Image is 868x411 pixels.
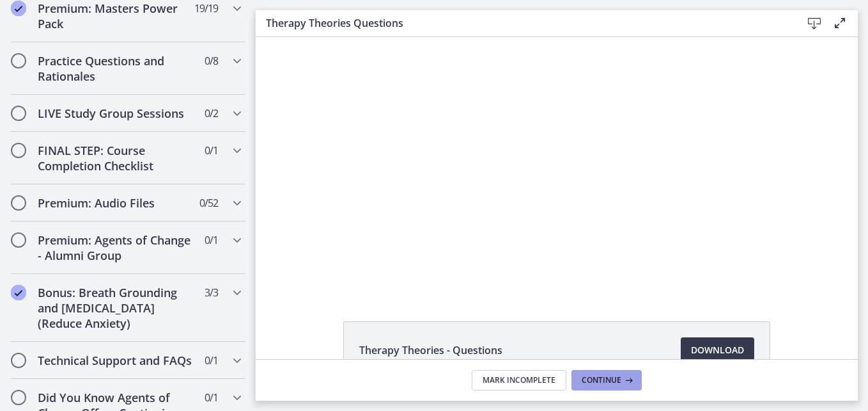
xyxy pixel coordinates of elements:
a: Download [681,337,754,363]
h2: Premium: Masters Power Pack [38,1,194,31]
h2: Technical Support and FAQs [38,353,194,368]
h2: Premium: Audio Files [38,195,194,211]
span: 0 / 1 [205,232,218,248]
h2: FINAL STEP: Course Completion Checklist [38,143,194,173]
span: Download [691,342,744,358]
span: 0 / 1 [205,143,218,158]
span: 0 / 52 [199,195,218,211]
h2: Premium: Agents of Change - Alumni Group [38,232,194,263]
span: 0 / 2 [205,106,218,121]
button: Continue [571,370,642,391]
h3: Therapy Theories Questions [266,15,781,31]
span: 0 / 1 [205,353,218,368]
span: 0 / 8 [205,53,218,68]
span: 3 / 3 [205,285,218,300]
i: Completed [11,1,26,16]
i: Completed [11,285,26,300]
span: Continue [582,375,621,385]
h2: LIVE Study Group Sessions [38,106,194,121]
span: 19 / 19 [194,1,218,16]
h2: Practice Questions and Rationales [38,53,194,84]
span: Mark Incomplete [483,375,555,385]
span: Therapy Theories - Questions [359,342,502,358]
span: 0 / 1 [205,390,218,405]
iframe: Video Lesson [256,37,858,292]
h2: Bonus: Breath Grounding and [MEDICAL_DATA] (Reduce Anxiety) [38,285,194,331]
button: Mark Incomplete [472,370,566,391]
